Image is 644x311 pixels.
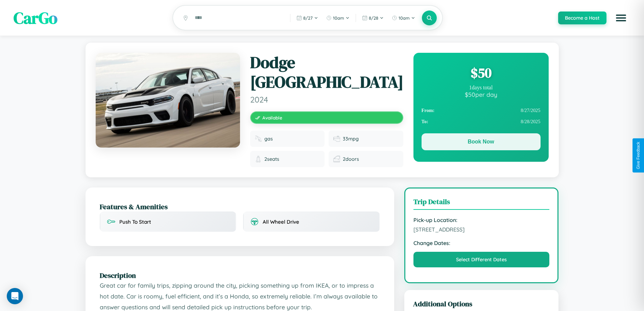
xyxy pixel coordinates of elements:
[636,142,641,169] div: Give Feedback
[333,15,344,21] span: 10am
[343,136,359,142] span: 33 mpg
[255,135,262,142] img: Fuel type
[422,105,541,116] div: 8 / 27 / 2025
[369,15,378,21] span: 8 / 28
[14,7,57,29] span: CarGo
[359,13,387,23] button: 8/28
[422,108,435,113] strong: From:
[263,219,299,225] span: All Wheel Drive
[333,156,340,162] img: Doors
[250,53,403,92] h1: Dodge [GEOGRAPHIC_DATA]
[293,13,321,23] button: 8/27
[413,299,550,309] h3: Additional Options
[413,217,550,223] strong: Pick-up Location:
[422,64,541,82] div: $ 50
[612,8,630,27] button: Open menu
[250,94,403,105] span: 2024
[413,240,550,246] strong: Change Dates:
[333,135,340,142] img: Fuel efficiency
[264,156,279,162] span: 2 seats
[262,115,282,120] span: Available
[119,219,151,225] span: Push To Start
[388,13,419,23] button: 10am
[100,202,380,212] h2: Features & Amenities
[96,53,240,148] img: Dodge Durango 2024
[264,136,273,142] span: gas
[422,119,428,125] strong: To:
[399,15,410,21] span: 10am
[422,85,541,91] div: 1 days total
[422,91,541,98] div: $ 50 per day
[255,156,262,162] img: Seats
[100,270,380,280] h2: Description
[413,252,550,267] button: Select Different Dates
[343,156,359,162] span: 2 doors
[422,133,541,150] button: Book Now
[303,15,313,21] span: 8 / 27
[7,288,23,304] div: Open Intercom Messenger
[558,12,606,24] button: Become a Host
[422,116,541,127] div: 8 / 28 / 2025
[323,13,353,23] button: 10am
[413,226,550,233] span: [STREET_ADDRESS]
[413,197,550,210] h3: Trip Details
